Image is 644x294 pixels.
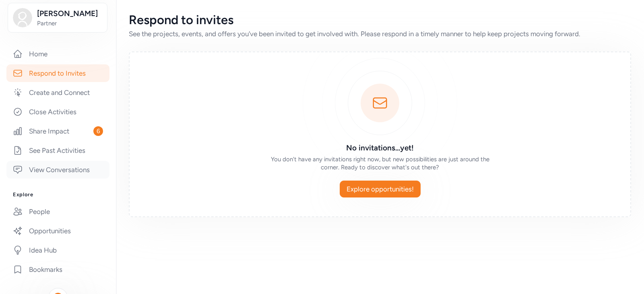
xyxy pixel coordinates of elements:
span: 6 [93,126,103,136]
a: Bookmarks [6,261,109,278]
span: Partner [37,19,102,27]
div: You don't have any invitations right now, but new possibilities are just around the corner. Ready... [264,155,496,171]
a: Explore opportunities! [340,181,420,197]
button: [PERSON_NAME]Partner [8,3,107,33]
a: Home [6,45,109,63]
button: Explore opportunities! [340,181,421,197]
a: View Conversations [6,161,109,179]
div: See the projects, events, and offers you've been invited to get involved with. Please respond in ... [129,29,631,39]
a: Share Impact6 [6,122,109,140]
h3: Explore [13,191,103,198]
a: Idea Hub [6,241,109,259]
span: [PERSON_NAME] [37,8,102,19]
a: People [6,203,109,220]
a: Respond to Invites [6,64,109,82]
span: Explore opportunities! [347,184,414,194]
a: See Past Activities [6,142,109,159]
a: Close Activities [6,103,109,121]
h3: No invitations...yet! [264,142,496,154]
div: Respond to invites [129,13,631,27]
a: Opportunities [6,222,109,240]
a: Create and Connect [6,84,109,101]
